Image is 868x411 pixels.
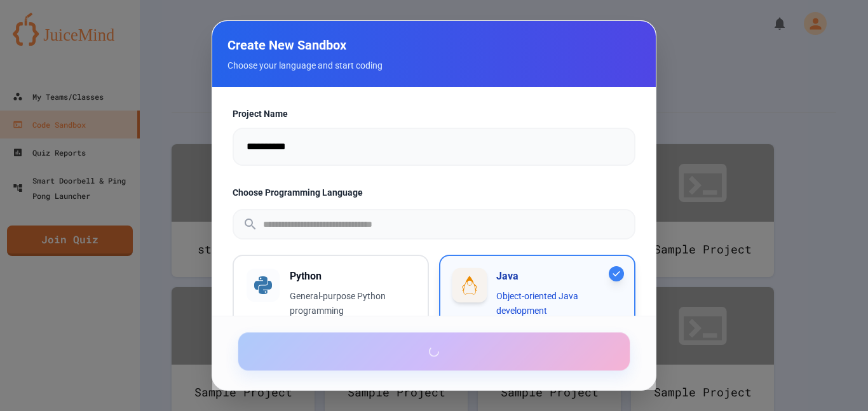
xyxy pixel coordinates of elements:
[233,186,635,199] label: Choose Programming Language
[233,107,635,120] label: Project Name
[496,289,621,318] p: Object-oriented Java development
[496,269,621,284] h3: Java
[227,36,641,54] h2: Create New Sandbox
[290,269,415,284] h3: Python
[290,289,415,318] p: General-purpose Python programming
[227,59,641,72] p: Choose your language and start coding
